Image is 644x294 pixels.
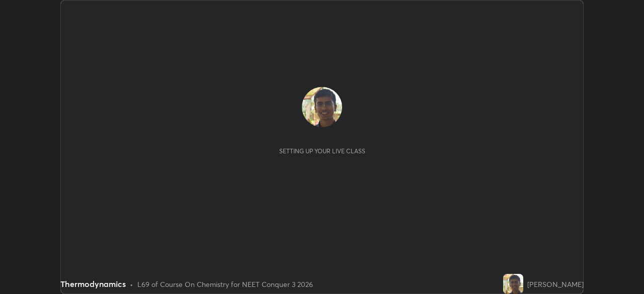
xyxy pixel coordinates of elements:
div: Setting up your live class [279,147,365,155]
img: fba4d28887b045a8b942f0c1c28c138a.jpg [302,87,342,127]
div: [PERSON_NAME] [527,279,584,289]
img: fba4d28887b045a8b942f0c1c28c138a.jpg [503,274,523,294]
div: L69 of Course On Chemistry for NEET Conquer 3 2026 [137,279,313,289]
div: Thermodynamics [60,278,126,290]
div: • [130,279,133,289]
